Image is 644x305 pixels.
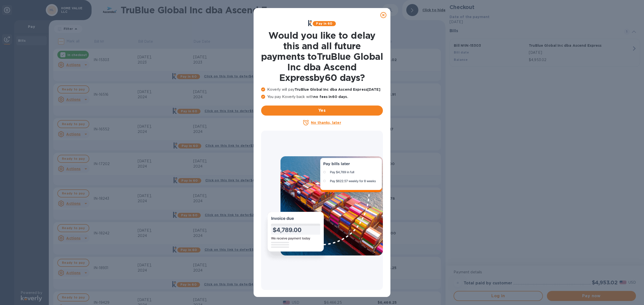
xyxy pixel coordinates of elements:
[311,121,341,125] u: No thanks, later
[295,87,380,91] b: TruBlue Global Inc dba Ascend Express [DATE]
[261,87,383,92] p: Koverly will pay
[313,95,348,99] b: no fees in 60 days .
[265,108,379,114] span: Yes
[261,94,383,99] p: You pay Koverly back with
[316,22,332,25] b: Pay in 60
[261,30,383,83] h1: Would you like to delay this and all future payments to TruBlue Global Inc dba Ascend Express by ...
[261,106,383,116] button: Yes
